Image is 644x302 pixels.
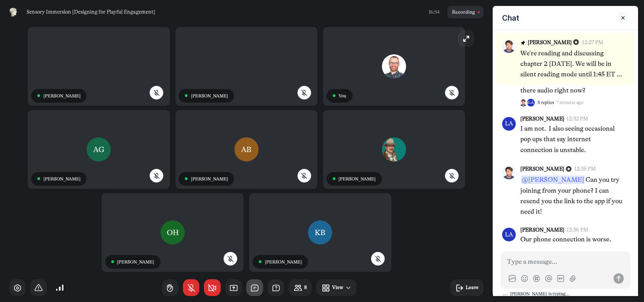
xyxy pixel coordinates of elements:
[520,40,526,45] svg: Pinned message
[582,39,603,47] button: 12:27 PM
[520,226,564,234] button: [PERSON_NAME]
[507,273,518,284] button: Add image
[537,99,554,105] span: 3 replies
[28,27,170,107] div: Ed Rodley
[510,291,547,296] span: [PERSON_NAME]
[338,176,376,182] span: [PERSON_NAME]
[502,117,516,131] button: Open Laura L. Andrew's profile
[323,110,465,190] div: Nathan C Jones
[176,110,317,190] div: Anne Baycroft
[304,284,307,291] div: 8
[614,273,624,284] button: Send message
[323,27,465,107] div: Jacob Rorem
[519,273,529,284] button: Add image
[259,260,262,263] div: ●
[520,75,623,96] p: I am on a different computer. Is there audio right now?
[102,193,244,273] div: Olivia Hinson
[502,39,516,53] button: Open Kyle Bowen's profile
[520,174,623,217] p: Can you try joining from your phone? I can resend you the link to the app if you need it!
[316,279,356,296] button: View
[333,177,336,180] div: ●
[567,226,589,234] button: 12:36 PM
[520,234,623,245] p: Our phone connection is worse.
[450,279,484,296] button: Leave
[502,13,519,23] h5: Chat
[466,284,479,291] div: Leave
[191,176,228,182] span: [PERSON_NAME]
[543,273,554,284] button: Add mention
[160,220,185,245] div: OH
[289,279,312,296] button: 8
[521,176,585,184] span: View user profile
[574,165,596,173] button: 12:35 PM
[308,220,332,245] div: KB
[429,8,440,16] span: 16:54
[27,8,155,16] span: Sensory Immersion [Designing for Playful Engagement]
[520,123,623,155] p: I am not. I also seeing occasional pop ups that say internet connection is unstable.
[527,99,535,107] div: LA
[176,27,317,107] div: Kyle Bowen
[234,137,259,162] div: AB
[43,93,81,99] span: [PERSON_NAME]
[555,273,566,284] button: Add GIF
[568,273,578,284] button: Attach files
[332,284,343,291] div: View
[185,94,188,97] div: ●
[502,228,516,241] button: Open Laura L. Andrew's profile
[520,48,623,80] p: We're reading and discussing chapter 2 [DATE]. We will be in silent reading mode until 1:45 ET / ...
[556,99,583,105] span: 7 minutes ago
[249,193,391,273] div: Karen Bowles
[567,115,588,123] button: 12:32 PM
[28,110,170,190] div: Amanda Boehm-Garcia
[338,93,346,99] span: You
[9,6,18,18] button: Museums as Progress logo
[333,94,336,97] div: ●
[496,33,635,84] button: Open Kyle Bowen's profilePinned message[PERSON_NAME] 12:27 PMWe're reading and discussing chapter...
[117,259,154,265] span: [PERSON_NAME]
[37,177,40,180] div: ●
[87,137,111,162] div: AG
[265,259,302,265] span: [PERSON_NAME]
[520,165,564,173] button: [PERSON_NAME]
[9,8,18,17] img: Museums as Progress logo
[518,97,588,108] button: 3 replies7 minutes ago
[617,12,629,24] button: Close sidebar
[502,117,516,131] div: LA
[185,177,188,180] div: ●
[111,260,114,263] div: ●
[528,39,572,47] button: [PERSON_NAME]
[520,115,564,123] button: [PERSON_NAME]
[37,94,40,97] div: ●
[502,228,516,241] div: LA
[191,93,228,99] span: [PERSON_NAME]
[502,166,516,179] button: Open Kyle Bowen's profile
[43,176,81,182] span: [PERSON_NAME]
[548,291,570,296] span: is typing...
[531,273,542,284] button: Link to a post, event, lesson, or space
[452,8,475,16] span: Recording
